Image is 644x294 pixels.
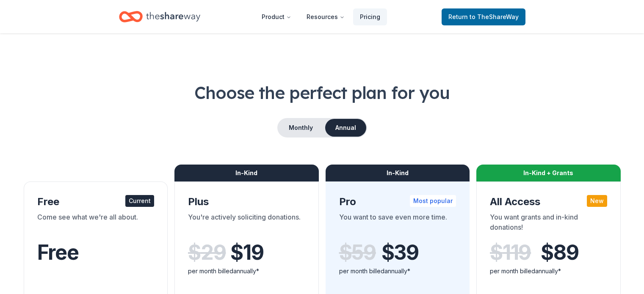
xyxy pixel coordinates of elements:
[125,195,154,207] div: Current
[255,7,387,27] nav: Main
[326,165,470,181] div: In-Kind
[339,212,456,236] div: You want to save even more time.
[300,8,351,25] button: Resources
[490,266,607,276] div: per month billed annually*
[37,212,155,236] div: Come see what we're all about.
[541,241,578,264] span: $ 89
[278,119,323,137] button: Monthly
[490,195,607,209] div: All Access
[37,195,155,209] div: Free
[353,8,387,25] a: Pricing
[339,266,456,276] div: per month billed annually*
[20,81,624,104] h1: Choose the perfect plan for you
[255,8,298,25] button: Product
[470,13,519,20] span: to TheShareWay
[188,212,305,236] div: You're actively soliciting donations.
[448,12,519,22] span: Return
[410,195,456,207] div: Most popular
[174,165,319,181] div: In-Kind
[490,212,607,236] div: You want grants and in-kind donations!
[230,241,263,264] span: $ 19
[381,241,419,264] span: $ 39
[188,266,305,276] div: per month billed annually*
[37,240,79,265] span: Free
[188,195,305,209] div: Plus
[442,8,525,25] a: Returnto TheShareWay
[339,195,456,209] div: Pro
[476,165,621,181] div: In-Kind + Grants
[325,119,366,137] button: Annual
[119,7,200,27] a: Home
[587,195,607,207] div: New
